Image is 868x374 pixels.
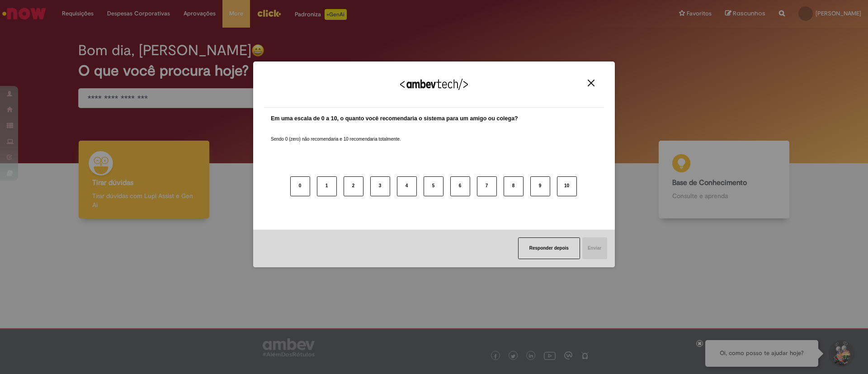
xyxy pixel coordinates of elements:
button: 7 [477,176,497,196]
button: Responder depois [518,237,580,259]
img: Logo Ambevtech [400,79,468,90]
button: 1 [317,176,337,196]
button: 9 [530,176,550,196]
button: 3 [370,176,390,196]
button: 5 [424,176,443,196]
button: Close [585,79,597,87]
label: Sendo 0 (zero) não recomendaria e 10 recomendaria totalmente. [271,125,401,142]
label: Em uma escala de 0 a 10, o quanto você recomendaria o sistema para um amigo ou colega? [271,114,518,123]
img: Close [588,80,594,86]
button: 10 [557,176,577,196]
button: 4 [397,176,417,196]
button: 6 [450,176,470,196]
button: 8 [504,176,524,196]
button: 2 [344,176,363,196]
button: 0 [290,176,310,196]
